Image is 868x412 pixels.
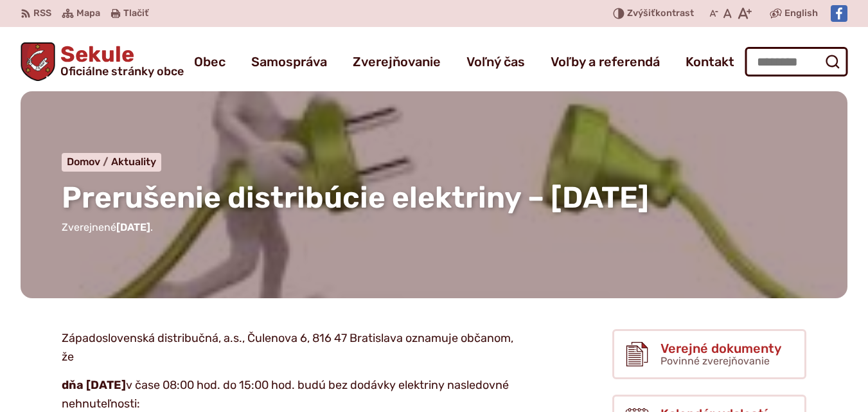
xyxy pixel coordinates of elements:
a: Zverejňovanie [353,44,441,80]
a: Aktuality [111,156,156,168]
span: [DATE] [116,221,150,233]
a: Verejné dokumenty Povinné zverejňovanie [612,329,806,379]
a: English [782,6,820,21]
a: Kontakt [686,44,734,80]
span: Domov [67,156,100,168]
p: Západoslovenská distribučná, a.s., Čulenova 6, 816 47 Bratislava oznamuje občanom, že [62,329,518,367]
img: Prejsť na domovskú stránku [21,42,55,81]
span: Tlačiť [123,8,148,19]
span: Povinné zverejňovanie [660,355,770,367]
a: Logo Sekule, prejsť na domovskú stránku. [21,42,184,81]
a: Domov [67,156,111,168]
span: Verejné dokumenty [660,341,781,355]
span: Prerušenie distribúcie elektriny – [DATE] [62,180,649,215]
span: English [784,6,818,21]
a: Voľný čas [466,44,525,80]
span: Sekule [55,44,184,77]
img: Prejsť na Facebook stránku [831,5,847,22]
span: RSS [33,6,51,21]
span: Oficiálne stránky obce [60,66,184,77]
span: Mapa [76,6,100,21]
a: Voľby a referendá [551,44,660,80]
span: Zvýšiť [627,8,655,19]
a: Samospráva [251,44,327,80]
strong: dňa [DATE] [62,378,126,392]
span: kontrast [627,8,694,19]
p: Zverejnené . [62,219,806,236]
a: Obec [194,44,226,80]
